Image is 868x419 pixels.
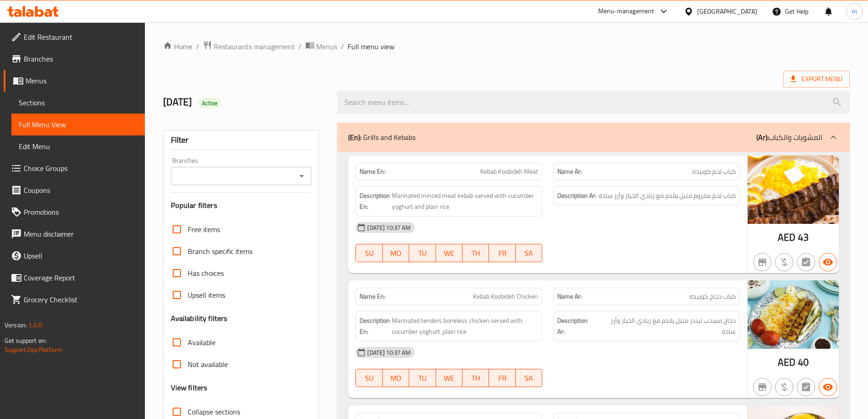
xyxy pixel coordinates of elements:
a: Full Menu View [11,114,145,135]
div: Menu-management [598,6,654,17]
span: كباب لحم مفروم متبل يقدم مع زبادي الخيار وأرز سادة [599,190,736,202]
strong: Name En: [360,292,385,301]
span: 1.0.0 [28,319,42,331]
h2: [DATE] [163,95,327,109]
div: Filter [171,130,312,150]
button: SU [355,244,382,262]
button: Purchased item [775,378,793,396]
button: SU [355,369,382,387]
a: Grocery Checklist [4,289,145,310]
a: Home [163,41,192,52]
span: 43 [798,228,809,246]
button: Not branch specific item [753,253,771,271]
span: Version: [5,319,27,331]
span: TH [466,247,485,260]
p: المشويات والكباب [756,132,822,143]
button: Available [819,253,837,271]
span: [DATE] 10:37 AM [364,223,414,232]
strong: Name Ar: [557,167,582,176]
strong: Description Ar: [557,315,596,337]
button: TU [409,244,436,262]
span: Branches [24,53,138,64]
button: Not has choices [797,378,815,396]
button: Available [819,378,837,396]
span: m [852,6,857,16]
span: Sections [19,97,138,108]
a: Coupons [4,179,145,201]
span: MO [386,247,406,260]
b: (Ar): [756,130,769,144]
li: / [341,41,344,52]
span: Promotions [24,207,138,217]
img: Kebab_Koobideh_Chicken638937892823092048.jpg [748,280,839,349]
span: Coupons [24,185,138,196]
button: FR [489,244,515,262]
span: [DATE] 10:37 AM [364,348,414,357]
span: TU [413,372,432,385]
a: Sections [11,92,145,114]
span: 40 [798,353,809,371]
span: Active [198,99,222,108]
strong: Name Ar: [557,292,582,301]
strong: Description En: [360,190,390,212]
button: SA [516,244,542,262]
h3: Availability filters [171,313,228,324]
span: Menus [26,75,138,86]
a: Restaurants management [203,41,295,52]
span: Collapse sections [188,406,240,417]
nav: breadcrumb [163,41,850,52]
button: TH [462,369,489,387]
button: Purchased item [775,253,793,271]
a: Edit Menu [11,135,145,157]
li: / [196,41,199,52]
span: SU [360,247,379,260]
button: Not has choices [797,253,815,271]
span: SA [519,372,539,385]
input: search [337,91,850,114]
span: كباب لحم كوبيده [692,167,736,176]
b: (En): [348,130,361,144]
h3: Popular filters [171,200,312,211]
span: WE [440,247,459,260]
h3: View filters [171,383,208,393]
span: WE [440,372,459,385]
a: Branches [4,48,145,70]
button: WE [436,244,462,262]
div: (En): Grills and Kebabs(Ar):المشويات والكباب [337,123,850,152]
span: Full menu view [348,41,395,52]
button: TU [409,369,436,387]
span: Grocery Checklist [24,294,138,305]
a: Edit Restaurant [4,26,145,48]
span: Free items [188,224,220,235]
span: Export Menu [783,71,850,88]
span: FR [493,372,512,385]
button: FR [489,369,515,387]
button: Not branch specific item [753,378,771,396]
span: TU [413,247,432,260]
li: / [298,41,302,52]
strong: Name En: [360,167,385,176]
a: Menus [305,41,337,52]
span: Restaurants management [214,41,295,52]
button: MO [383,369,409,387]
span: Marinated minced meat kebab served with cucumber yoghurt and plain rice [392,190,538,212]
span: Choice Groups [24,163,138,174]
span: Upsell items [188,290,225,300]
span: Edit Menu [19,141,138,152]
span: Full Menu View [19,119,138,130]
a: Menus [4,70,145,92]
span: دجاج مسحب تيندر متبل يقدم مع زبادي الخيار وأرز سادة [598,315,736,337]
strong: Description En: [360,315,390,337]
span: TH [466,372,485,385]
a: Coverage Report [4,267,145,289]
a: Support.OpsPlatform [5,344,62,356]
a: Promotions [4,201,145,223]
span: Available [188,337,216,348]
button: WE [436,369,462,387]
span: FR [493,247,512,260]
button: Open [295,170,308,182]
span: Menus [316,41,337,52]
button: MO [383,244,409,262]
span: Coverage Report [24,272,138,283]
strong: Description Ar: [557,190,596,202]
